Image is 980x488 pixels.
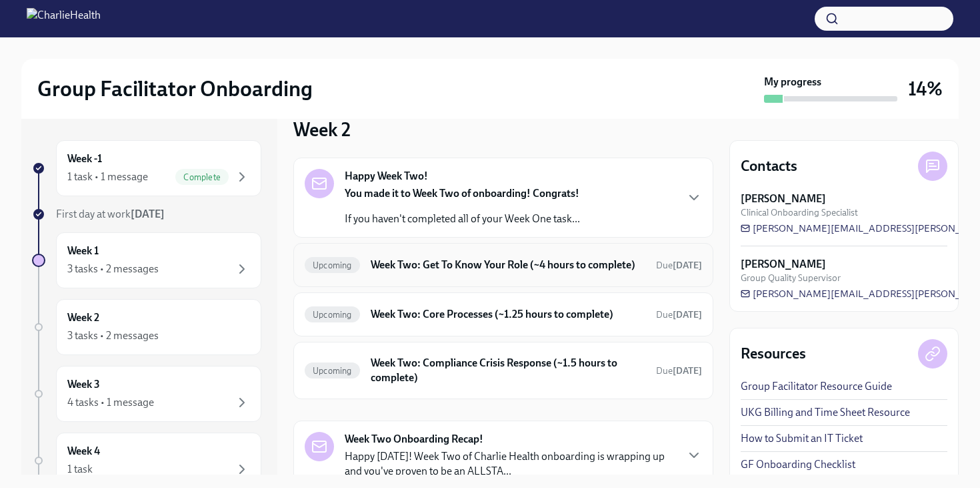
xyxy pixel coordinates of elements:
[32,366,261,422] a: Week 34 tasks • 1 message
[32,140,261,196] a: Week -11 task • 1 messageComplete
[175,172,229,182] span: Complete
[741,457,855,472] a: GF Onboarding Checklist
[67,395,154,410] div: 4 tasks • 1 message
[67,152,102,166] h6: Week -1
[741,405,910,420] a: UKG Billing and Time Sheet Resource
[908,77,943,101] h3: 14%
[131,208,165,220] strong: [DATE]
[67,310,99,325] h6: Week 2
[293,117,351,142] h3: Week 2
[741,192,826,206] strong: [PERSON_NAME]
[656,365,702,377] span: Due
[764,75,821,89] strong: My progress
[741,156,797,176] h4: Contacts
[371,356,645,385] h6: Week Two: Compliance Crisis Response (~1.5 hours to complete)
[305,310,360,320] span: Upcoming
[305,260,360,270] span: Upcoming
[741,257,826,272] strong: [PERSON_NAME]
[741,431,863,446] a: How to Submit an IT Ticket
[32,207,261,222] a: First day at work[DATE]
[656,308,702,321] span: September 16th, 2025 09:00
[345,169,428,184] strong: Happy Week Two!
[56,208,165,220] span: First day at work
[741,206,858,219] span: Clinical Onboarding Specialist
[673,260,702,271] strong: [DATE]
[32,232,261,288] a: Week 13 tasks • 2 messages
[37,75,313,102] h2: Group Facilitator Onboarding
[32,299,261,355] a: Week 23 tasks • 2 messages
[741,272,841,284] span: Group Quality Supervisor
[305,366,360,376] span: Upcoming
[67,244,99,258] h6: Week 1
[305,353,702,388] a: UpcomingWeek Two: Compliance Crisis Response (~1.5 hours to complete)Due[DATE]
[656,259,702,272] span: September 16th, 2025 09:00
[67,262,159,276] div: 3 tasks • 2 messages
[27,8,101,29] img: CharlieHealth
[305,304,702,325] a: UpcomingWeek Two: Core Processes (~1.25 hours to complete)Due[DATE]
[67,328,159,343] div: 3 tasks • 2 messages
[673,365,702,377] strong: [DATE]
[345,212,580,226] p: If you haven't completed all of your Week One task...
[345,449,675,479] p: Happy [DATE]! Week Two of Charlie Health onboarding is wrapping up and you've proven to be an ALL...
[371,307,645,322] h6: Week Two: Core Processes (~1.25 hours to complete)
[345,432,483,447] strong: Week Two Onboarding Recap!
[741,344,806,364] h4: Resources
[305,254,702,276] a: UpcomingWeek Two: Get To Know Your Role (~4 hours to complete)Due[DATE]
[656,364,702,377] span: September 16th, 2025 09:00
[371,258,645,272] h6: Week Two: Get To Know Your Role (~4 hours to complete)
[345,187,579,200] strong: You made it to Week Two of onboarding! Congrats!
[741,379,892,394] a: Group Facilitator Resource Guide
[67,462,93,477] div: 1 task
[656,260,702,271] span: Due
[656,309,702,320] span: Due
[67,170,148,184] div: 1 task • 1 message
[673,309,702,320] strong: [DATE]
[67,377,100,392] h6: Week 3
[67,444,100,459] h6: Week 4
